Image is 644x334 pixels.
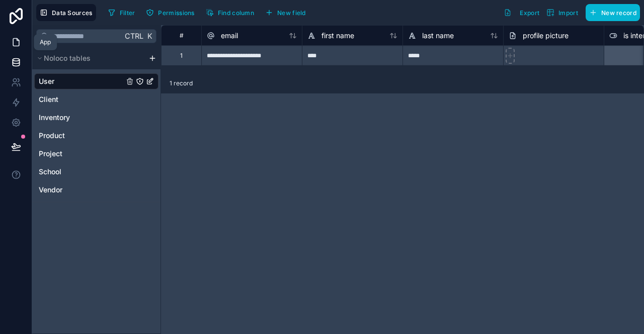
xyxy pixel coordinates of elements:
[124,30,144,42] span: Ctrl
[180,52,183,60] div: 1
[558,9,578,17] span: Import
[169,32,194,39] div: #
[142,5,198,20] button: Permissions
[202,5,258,20] button: Find column
[158,9,194,17] span: Permissions
[601,9,636,17] span: New record
[104,5,139,20] button: Filter
[523,31,569,41] span: profile picture
[520,9,539,17] span: Export
[40,38,51,46] div: App
[142,5,202,20] a: Permissions
[170,79,193,87] span: 1 record
[262,5,309,20] button: New field
[582,4,640,21] a: New record
[422,31,454,41] span: last name
[221,31,238,41] span: email
[277,9,306,17] span: New field
[321,31,354,41] span: first name
[120,9,135,17] span: Filter
[586,4,640,21] button: New record
[36,4,96,21] button: Data Sources
[500,4,543,21] button: Export
[543,4,582,21] button: Import
[146,33,153,40] span: K
[218,9,254,17] span: Find column
[52,9,93,17] span: Data Sources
